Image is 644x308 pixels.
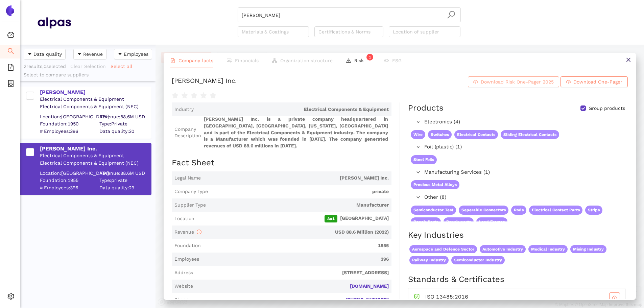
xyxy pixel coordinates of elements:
[99,170,151,176] div: Revenue: 88.6M USD
[77,52,82,57] span: caret-down
[196,106,389,113] span: Electrical Components & Equipment
[585,206,602,215] span: Strips
[416,145,420,149] span: right
[7,45,14,59] span: search
[325,215,337,222] span: Aa1
[424,143,624,151] span: Foil (plastic) (1)
[528,245,568,254] span: Medical Industry
[5,5,16,16] img: Logo
[408,230,628,241] h2: Key Industries
[501,130,559,139] span: Sliding Electrical Contacts
[40,103,151,110] div: Electrical Components & Equipment (NEC)
[424,118,624,126] span: Electronics (4)
[170,58,175,63] span: file-text
[204,229,389,236] span: USD 88.6 Million (2022)
[7,29,14,43] span: dashboard
[408,167,627,178] div: Manufacturing Services (1)
[409,256,449,264] span: Railway Industry
[272,58,277,63] span: apartment
[621,53,636,68] button: close
[174,297,189,303] span: Phone
[174,215,194,222] span: Location
[566,79,571,85] span: cloud-download
[40,152,151,159] div: Electrical Components & Equipment
[24,49,66,60] button: caret-downData quality
[191,92,197,99] span: star
[609,292,620,303] button: cloud-download
[40,96,151,103] div: Electrical Components & Equipment
[174,126,201,139] span: Company Description
[454,130,498,139] span: Electrical Contacts
[210,92,216,99] span: star
[416,170,420,174] span: right
[411,155,437,164] span: Steel Foils
[408,117,627,127] div: Electronics (4)
[174,202,206,209] span: Supplier Type
[414,292,420,300] span: safety-certificate
[124,50,148,58] span: Employees
[7,78,14,91] span: container
[408,192,627,203] div: Other (8)
[369,55,371,60] span: 1
[626,57,631,63] span: close
[586,105,628,112] span: Group products
[411,217,441,227] span: Repair Parts
[174,188,208,195] span: Company Type
[428,130,452,139] span: Switches
[40,121,95,127] span: Foundation: 1950
[211,188,389,195] span: private
[40,145,151,152] div: [PERSON_NAME] Inc.
[476,217,507,227] span: Lead Frames
[209,202,389,209] span: Manufacturer
[174,106,194,113] span: Industry
[573,78,622,86] span: Download One-Pager
[384,58,389,63] span: eye
[468,76,559,87] button: cloud-downloadDownload Risk One-Pager 2025
[408,274,628,285] h2: Standards & Certificates
[447,10,455,19] span: search
[40,177,95,184] span: Foundation: 1955
[7,290,14,304] span: setting
[174,269,193,276] span: Address
[560,76,628,87] button: cloud-downloadDownload One-Pager
[280,58,333,63] span: Organization structure
[451,256,505,264] span: Semiconductor Industry
[459,206,508,215] span: Seperable Connectors
[118,52,122,57] span: caret-down
[425,292,620,303] div: ISO 13485:2016
[202,256,389,263] span: 396
[181,92,188,99] span: star
[481,78,554,86] span: Download Risk One-Pager 2025
[174,256,199,263] span: Employees
[480,245,526,254] span: Automotive Industry
[99,128,151,135] span: Data quality: 30
[83,50,103,58] span: Revenue
[40,128,95,135] span: # Employees: 396
[200,92,207,99] span: star
[408,142,627,152] div: Foil (plastic) (1)
[178,58,213,63] span: Company facts
[354,58,371,63] span: Risk
[99,177,151,184] span: Type: private
[70,61,110,72] button: Clear Selection
[424,168,624,176] span: Manufacturing Services (1)
[24,72,152,78] div: Select to compare suppliers
[416,195,420,199] span: right
[411,180,459,189] span: Precious Metal Alloys
[570,245,606,254] span: Mining Industry
[610,295,620,301] span: cloud-download
[529,206,582,215] span: Electrical Contact Parts
[114,49,152,60] button: caret-downEmployees
[204,175,389,182] span: [PERSON_NAME] Inc.
[172,76,237,87] div: [PERSON_NAME] Inc.
[99,113,151,120] div: Revenue: 88.6M USD
[473,79,478,85] span: cloud-download
[511,206,526,215] span: Rods
[40,160,151,167] div: Electrical Components & Equipment (NEC)
[40,170,95,176] div: Location: [GEOGRAPHIC_DATA]
[110,61,137,72] button: Select all
[235,58,259,63] span: Financials
[172,157,391,169] h2: Fact Sheet
[37,14,71,31] img: Homepage
[174,175,201,182] span: Legal Name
